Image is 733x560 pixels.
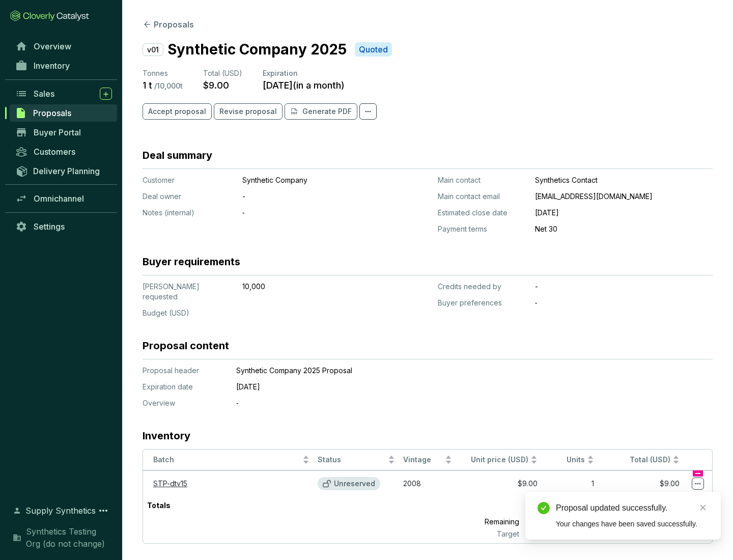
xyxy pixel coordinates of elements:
[167,39,347,60] p: Synthetic Company 2025
[542,450,599,470] th: Units
[535,175,713,185] p: Synthetics Contact
[34,127,81,137] span: Buyer Portal
[10,190,117,207] a: Omnichannel
[153,455,300,465] span: Batch
[154,81,183,91] p: / 10,000 t
[34,89,54,99] span: Sales
[359,44,388,55] p: Quoted
[34,147,75,157] span: Customers
[143,429,190,443] h3: Inventory
[143,339,229,353] h3: Proposal content
[203,79,229,91] p: $9.00
[143,148,212,162] h3: Deal summary
[438,208,527,218] p: Estimated close date
[538,502,550,514] span: check-circle
[263,79,345,91] p: [DATE] ( in a month )
[438,175,527,185] p: Main contact
[438,224,527,234] p: Payment terms
[10,85,117,102] a: Sales
[10,218,117,235] a: Settings
[318,455,386,465] span: Status
[236,366,664,376] p: Synthetic Company 2025 Proposal
[34,221,65,232] span: Settings
[438,298,527,308] p: Buyer preferences
[143,191,234,202] p: Deal owner
[10,57,117,74] a: Inventory
[334,479,375,488] p: Unreserved
[219,106,277,117] span: Revise proposal
[399,450,456,470] th: Vintage
[542,470,599,496] td: 1
[33,166,100,176] span: Delivery Planning
[143,382,224,392] p: Expiration date
[699,504,707,511] span: close
[438,191,527,202] p: Main contact email
[148,106,206,117] span: Accept proposal
[143,68,183,78] p: Tonnes
[630,455,670,464] span: Total (USD)
[34,61,70,71] span: Inventory
[697,502,709,513] a: Close
[242,191,380,202] p: -
[263,68,345,78] p: Expiration
[556,518,709,529] div: Your changes have been saved successfully.
[302,106,352,117] p: Generate PDF
[535,224,713,234] p: Net 30
[523,496,598,515] p: 1 t
[236,382,664,392] p: [DATE]
[143,79,152,91] p: 1 t
[535,298,713,308] p: ‐
[10,143,117,160] a: Customers
[143,18,194,31] button: Proposals
[523,515,598,529] p: 9,999 t
[285,103,357,120] button: Generate PDF
[439,529,523,539] p: Target
[143,208,234,218] p: Notes (internal)
[556,502,709,514] div: Proposal updated successfully.
[203,69,242,77] span: Total (USD)
[598,470,684,496] td: $9.00
[143,398,224,408] p: Overview
[143,43,163,56] p: v01
[523,529,598,539] p: 10,000 t
[236,398,664,408] p: ‐
[314,450,399,470] th: Status
[143,255,240,269] h3: Buyer requirements
[25,505,96,517] span: Supply Synthetics
[10,162,117,179] a: Delivery Planning
[143,175,234,185] p: Customer
[399,470,456,496] td: 2008
[456,470,542,496] td: $9.00
[214,103,283,120] button: Revise proposal
[242,282,380,292] p: 10,000
[471,455,528,464] span: Unit price (USD)
[143,496,175,515] p: Totals
[242,208,380,218] p: ‐
[34,193,84,204] span: Omnichannel
[438,282,527,292] p: Credits needed by
[535,282,713,292] p: -
[535,208,713,218] p: [DATE]
[143,309,189,317] span: Budget (USD)
[143,366,224,376] p: Proposal header
[403,455,443,465] span: Vintage
[535,191,713,202] p: [EMAIL_ADDRESS][DOMAIN_NAME]
[439,515,523,529] p: Remaining
[10,104,117,122] a: Proposals
[546,455,585,465] span: Units
[10,124,117,141] a: Buyer Portal
[26,525,112,550] span: Synthetics Testing Org (do not change)
[10,38,117,55] a: Overview
[153,479,187,488] a: STP-dtv15
[143,450,314,470] th: Batch
[33,108,71,118] span: Proposals
[34,41,71,51] span: Overview
[242,175,380,185] p: Synthetic Company
[143,282,234,302] p: [PERSON_NAME] requested
[143,103,212,120] button: Accept proposal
